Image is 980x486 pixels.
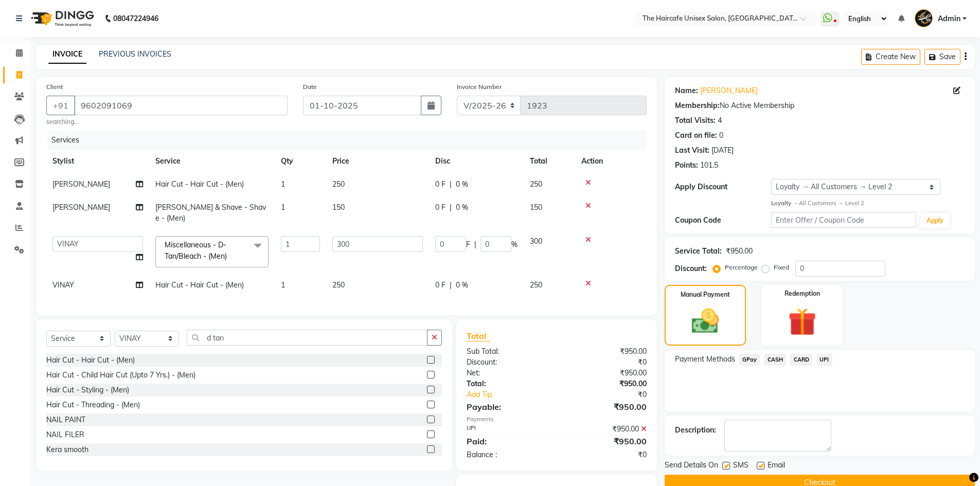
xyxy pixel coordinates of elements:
span: Send Details On [665,460,718,473]
a: INVOICE [48,45,86,64]
th: Total [524,150,575,173]
span: [PERSON_NAME] [52,203,110,212]
span: 1 [281,203,285,212]
div: Balance : [459,449,557,460]
div: All Customers → Level 2 [771,199,965,208]
span: 1 [281,179,285,189]
span: 0 F [435,202,446,213]
label: Client [46,82,63,92]
span: 250 [332,280,345,290]
div: ₹950.00 [557,379,654,389]
span: 300 [530,237,542,246]
img: Admin [915,9,933,27]
img: logo [26,4,97,33]
div: Card on file: [675,130,717,141]
div: 101.5 [700,160,718,171]
label: Fixed [774,263,789,272]
div: No Active Membership [675,100,965,111]
span: GPay [739,354,760,366]
div: ₹950.00 [557,401,654,413]
div: Hair Cut - Threading - (Men) [46,400,140,410]
span: SMS [733,460,749,473]
th: Price [326,150,429,173]
div: Total Visits: [675,115,716,126]
div: 0 [719,130,723,141]
th: Service [149,150,275,173]
span: VINAY [52,280,74,290]
span: 250 [530,179,542,189]
input: Search or Scan [187,330,427,346]
span: Payment Methods [675,354,735,365]
div: Points: [675,160,698,171]
div: Sub Total: [459,346,557,357]
span: | [450,280,452,291]
span: Email [768,460,785,473]
label: Invoice Number [457,82,502,92]
a: [PERSON_NAME] [700,85,758,96]
strong: Loyalty → [771,200,798,207]
div: ₹950.00 [557,435,654,447]
span: [PERSON_NAME] [52,179,110,189]
span: Hair Cut - Hair Cut - (Men) [155,280,244,290]
div: ₹950.00 [557,368,654,379]
div: NAIL PAINT [46,415,85,425]
span: CASH [764,354,786,366]
span: | [474,239,476,250]
span: 0 % [456,280,468,291]
th: Disc [429,150,524,173]
span: 250 [530,280,542,290]
img: _gift.svg [779,304,825,339]
div: NAIL FILER [46,429,84,440]
span: 0 % [456,202,468,213]
span: 1 [281,280,285,290]
div: Hair Cut - Child Hair Cut (Upto 7 Yrs.) - (Men) [46,370,195,381]
input: Enter Offer / Coupon Code [771,212,916,228]
label: Redemption [785,289,820,298]
div: ₹950.00 [557,424,654,435]
div: Payable: [459,401,557,413]
span: Hair Cut - Hair Cut - (Men) [155,179,244,189]
div: UPI [459,424,557,435]
span: 0 F [435,280,446,291]
a: PREVIOUS INVOICES [99,49,171,59]
div: Name: [675,85,698,96]
small: searching... [46,117,288,127]
div: Services [47,131,654,150]
th: Qty [275,150,326,173]
div: ₹950.00 [726,246,753,257]
div: Coupon Code [675,215,772,226]
span: Total [467,331,490,341]
div: Paid: [459,435,557,447]
div: Last Visit: [675,145,709,156]
div: Net: [459,368,557,379]
div: ₹950.00 [557,346,654,357]
div: Kera smooth [46,444,88,455]
a: x [227,251,231,261]
span: | [450,179,452,190]
button: Save [924,49,960,65]
div: 4 [718,115,722,126]
span: 150 [332,203,345,212]
div: Service Total: [675,246,722,257]
span: 150 [530,203,542,212]
img: _cash.svg [683,305,727,337]
button: Create New [861,49,920,65]
span: | [450,202,452,213]
span: 0 % [456,179,468,190]
div: Payments [467,415,646,424]
a: Add Tip [459,389,573,400]
div: Discount: [459,357,557,368]
div: Total: [459,379,557,389]
th: Stylist [46,150,149,173]
div: Discount: [675,263,707,274]
th: Action [575,150,647,173]
b: 08047224946 [113,4,158,33]
span: Miscellaneous - D-Tan/Bleach - (Men) [165,240,227,260]
button: +91 [46,96,75,115]
span: F [466,239,470,250]
div: Apply Discount [675,182,772,192]
div: Hair Cut - Styling - (Men) [46,385,129,395]
div: ₹0 [557,357,654,368]
span: Admin [938,13,960,24]
span: 250 [332,179,345,189]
